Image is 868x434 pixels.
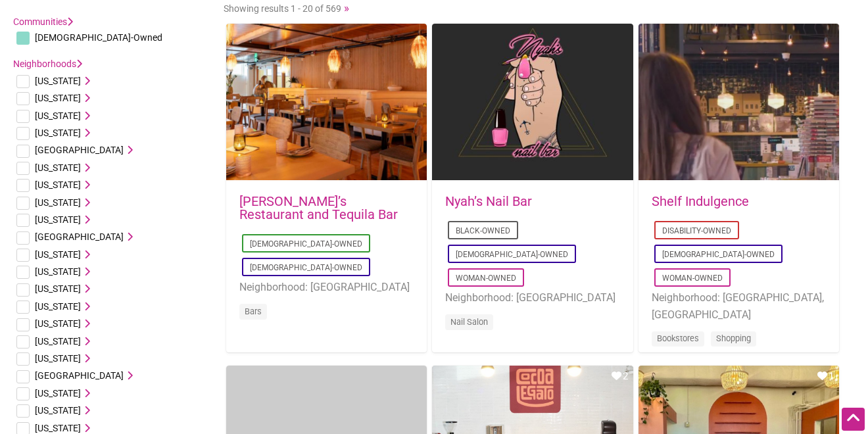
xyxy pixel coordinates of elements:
[456,274,516,283] a: Woman-Owned
[35,145,124,155] span: [GEOGRAPHIC_DATA]
[250,263,362,272] a: [DEMOGRAPHIC_DATA]-Owned
[456,226,510,235] a: Black-Owned
[35,318,81,329] span: [US_STATE]
[239,279,414,296] li: Neighborhood: [GEOGRAPHIC_DATA]
[35,214,81,225] span: [US_STATE]
[35,76,81,86] span: [US_STATE]
[224,3,341,14] span: Showing results 1 - 20 of 569
[35,353,81,364] span: [US_STATE]
[35,301,81,312] span: [US_STATE]
[35,423,81,433] span: [US_STATE]
[239,193,398,222] a: [PERSON_NAME]’s Restaurant and Tequila Bar
[35,249,81,260] span: [US_STATE]
[716,333,751,343] a: Shopping
[652,289,826,323] li: Neighborhood: [GEOGRAPHIC_DATA], [GEOGRAPHIC_DATA]
[35,370,124,381] span: [GEOGRAPHIC_DATA]
[13,59,82,69] a: Neighborhoods
[35,197,81,208] span: [US_STATE]
[35,180,81,190] span: [US_STATE]
[35,110,81,121] span: [US_STATE]
[344,1,349,14] a: »
[35,388,81,398] span: [US_STATE]
[445,289,619,306] li: Neighborhood: [GEOGRAPHIC_DATA]
[842,408,865,431] div: Scroll Back to Top
[35,162,81,173] span: [US_STATE]
[662,274,723,283] a: Woman-Owned
[35,266,81,277] span: [US_STATE]
[662,250,775,259] a: [DEMOGRAPHIC_DATA]-Owned
[35,93,81,103] span: [US_STATE]
[13,16,73,27] a: Communities
[35,336,81,347] span: [US_STATE]
[35,283,81,294] span: [US_STATE]
[35,128,81,138] span: [US_STATE]
[35,32,162,43] span: [DEMOGRAPHIC_DATA]-Owned
[657,333,699,343] a: Bookstores
[35,405,81,416] span: [US_STATE]
[456,250,568,259] a: [DEMOGRAPHIC_DATA]-Owned
[652,193,749,209] a: Shelf Indulgence
[662,226,731,235] a: Disability-Owned
[450,317,488,327] a: Nail Salon
[35,231,124,242] span: [GEOGRAPHIC_DATA]
[250,239,362,249] a: [DEMOGRAPHIC_DATA]-Owned
[245,306,262,316] a: Bars
[445,193,532,209] a: Nyah’s Nail Bar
